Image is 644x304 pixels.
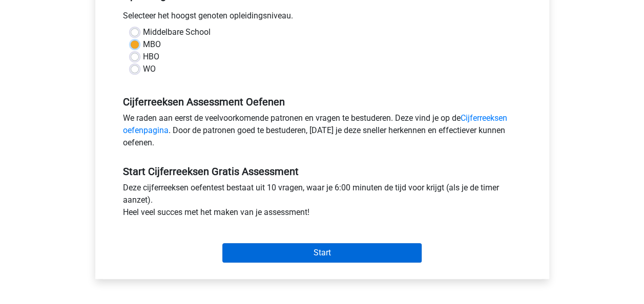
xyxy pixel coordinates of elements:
label: HBO [143,51,159,63]
label: MBO [143,38,161,51]
label: Middelbare School [143,26,211,38]
div: Deze cijferreeksen oefentest bestaat uit 10 vragen, waar je 6:00 minuten de tijd voor krijgt (als... [115,182,529,223]
label: WO [143,63,156,75]
h5: Start Cijferreeksen Gratis Assessment [123,165,522,178]
div: Selecteer het hoogst genoten opleidingsniveau. [115,10,529,26]
input: Start [222,243,422,263]
h5: Cijferreeksen Assessment Oefenen [123,96,522,108]
div: We raden aan eerst de veelvoorkomende patronen en vragen te bestuderen. Deze vind je op de . Door... [115,112,529,153]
